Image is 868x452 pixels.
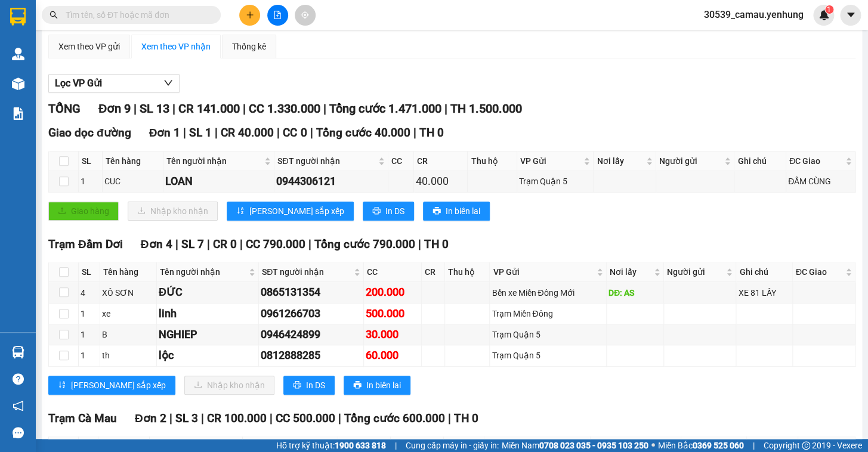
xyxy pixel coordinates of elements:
div: XE 81 LẤY [738,286,790,299]
span: | [242,101,245,116]
span: | [444,101,447,116]
button: caret-down [840,5,861,26]
button: sort-ascending[PERSON_NAME] sắp xếp [48,376,175,395]
button: printerIn biên lai [423,202,490,221]
span: CR 141.000 [178,101,239,116]
div: Bến xe Miền Đông Mới [492,286,604,299]
span: TỔNG [48,101,81,116]
div: 0961266703 [261,305,361,322]
span: Lọc VP Gửi [55,76,102,91]
span: Tổng cước 40.000 [316,126,410,140]
img: warehouse-icon [12,48,24,60]
div: Xem theo VP nhận [141,40,211,53]
td: 0946424899 [259,324,363,345]
th: CR [422,262,445,282]
td: linh [157,304,259,324]
div: Trạm Quận 5 [519,175,592,188]
span: Giao dọc đường [48,126,131,140]
span: file-add [273,11,282,19]
div: xe [102,307,154,320]
span: 1 [827,5,831,14]
span: TH 1.500.000 [450,101,521,116]
div: 0946424899 [261,326,361,343]
span: Đơn 2 [135,411,166,425]
div: XÔ SƠN [102,286,154,299]
img: logo-vxr [10,8,26,26]
strong: 0708 023 035 - 0935 103 250 [539,441,648,450]
span: | [308,237,311,251]
span: | [239,237,242,251]
span: Hỗ trợ kỹ thuật: [276,439,386,452]
button: downloadNhập kho nhận [184,376,274,395]
span: SĐT người nhận [262,265,351,278]
td: 0812888285 [259,345,363,366]
span: Nơi lấy [610,265,651,278]
button: aim [295,5,316,26]
span: SL 7 [181,237,203,251]
span: Người gửi [667,265,724,278]
button: plus [239,5,260,26]
strong: 1900 633 818 [335,441,386,450]
span: | [172,101,175,116]
span: TH 0 [424,237,448,251]
span: ĐC Giao [789,154,843,168]
span: Tên người nhận [166,154,262,168]
button: sort-ascending[PERSON_NAME] sắp xếp [227,202,354,221]
span: | [418,237,421,251]
span: [PERSON_NAME] sắp xếp [71,379,166,392]
td: Trạm Miền Đông [490,304,607,324]
div: 0944306121 [276,173,386,190]
div: 30.000 [366,326,419,343]
th: SL [79,151,103,171]
span: In biên lai [366,379,401,392]
td: Trạm Quận 5 [517,171,594,192]
span: Trạm Đầm Dơi [48,237,123,251]
span: | [338,411,341,425]
span: TH 0 [419,126,443,140]
span: CR 0 [212,237,236,251]
div: Thống kê [232,40,266,53]
span: | [323,101,326,116]
div: Xem theo VP gửi [58,40,120,53]
div: 1 [81,349,98,362]
span: aim [301,11,309,19]
button: Lọc VP Gửi [48,74,180,93]
span: CC 1.330.000 [248,101,320,116]
button: downloadNhập kho nhận [128,202,218,221]
div: CUC [104,175,162,188]
span: | [310,126,313,140]
td: Bến xe Miền Đông Mới [490,282,607,303]
th: Ghi chú [736,262,792,282]
th: CC [364,262,422,282]
span: question-circle [13,373,24,385]
span: In DS [306,379,325,392]
div: LOAN [165,173,272,190]
span: Tổng cước 790.000 [314,237,415,251]
span: VP Gửi [493,265,594,278]
span: plus [246,11,254,19]
span: CC 0 [283,126,307,140]
span: 30539_camau.yenhung [694,7,813,22]
span: Nơi lấy [597,154,643,168]
span: Đơn 4 [141,237,172,251]
span: caret-down [845,10,856,20]
div: NGHIEP [159,326,257,343]
div: lộc [159,347,257,364]
span: [PERSON_NAME] sắp xếp [249,205,344,218]
span: printer [372,206,381,216]
strong: 0369 525 060 [693,441,744,450]
span: | [133,101,136,116]
span: Tổng cước 1.471.000 [329,101,441,116]
div: Trạm Quận 5 [492,349,604,362]
span: CC 500.000 [276,411,335,425]
td: NGHIEP [157,324,259,345]
button: file-add [267,5,288,26]
div: 1 [81,307,98,320]
div: linh [159,305,257,322]
span: down [163,78,173,88]
span: In biên lai [446,205,480,218]
span: sort-ascending [236,206,245,216]
span: | [175,237,178,251]
td: Trạm Quận 5 [490,345,607,366]
div: th [102,349,154,362]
